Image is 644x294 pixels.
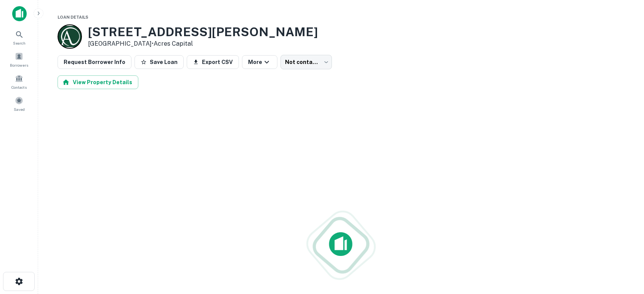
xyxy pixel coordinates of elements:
button: Save Loan [135,55,184,69]
a: Borrowers [2,49,36,70]
a: Acres Capital [154,40,193,47]
button: Export CSV [187,55,239,69]
span: Contacts [11,84,27,90]
span: Search [13,40,26,46]
a: Contacts [2,71,36,92]
h3: [STREET_ADDRESS][PERSON_NAME] [88,25,318,39]
iframe: Chat Widget [606,233,644,270]
a: Saved [2,93,36,114]
img: capitalize-icon.png [12,6,27,21]
button: More [242,55,277,69]
span: Borrowers [10,62,28,68]
span: Loan Details [58,15,88,19]
button: View Property Details [58,75,138,89]
a: Search [2,27,36,48]
p: [GEOGRAPHIC_DATA] • [88,39,318,48]
div: Not contacted [280,55,332,69]
button: Request Borrower Info [58,55,131,69]
span: Saved [14,106,25,112]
